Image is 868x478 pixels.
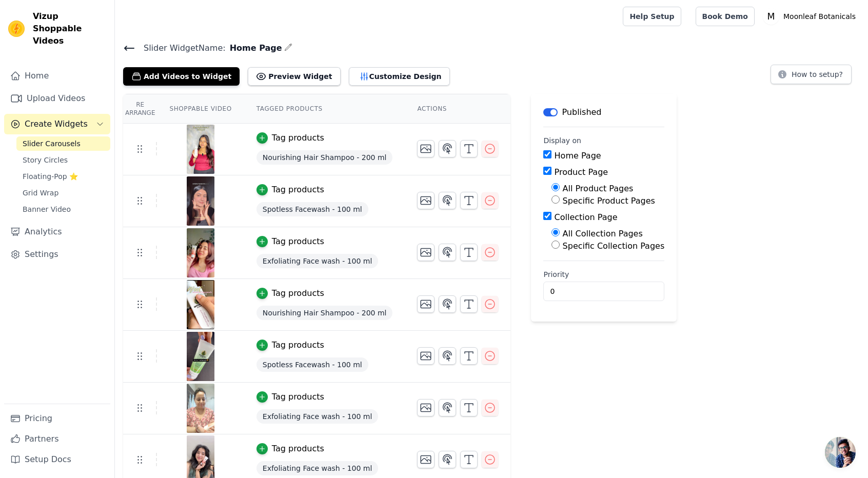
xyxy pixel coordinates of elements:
th: Shoppable Video [157,94,244,124]
legend: Display on [543,135,581,146]
a: Home [4,66,110,86]
button: M Moonleaf Botanicals [763,7,860,26]
div: Tag products [272,339,324,351]
span: Home Page [226,42,282,54]
a: Settings [4,244,110,265]
div: Edit Name [284,41,292,55]
th: Re Arrange [123,94,157,124]
label: Home Page [555,151,601,161]
button: Change Thumbnail [417,451,435,468]
span: Nourishing Hair Shampoo - 200 ml [257,150,393,165]
a: Pricing [4,408,110,429]
img: reel-preview-3m19qy-ft.myshopify.com-3540891368735891106_64963272498.jpeg [186,384,215,433]
img: reel-preview-3m19qy-ft.myshopify.com-3541033686991125807_44520728564.jpeg [186,332,215,381]
div: Tag products [272,391,324,403]
button: Tag products [257,235,324,248]
div: Tag products [272,132,324,144]
span: Slider Widget Name: [135,42,226,54]
button: Tag products [257,443,324,455]
span: Exfoliating Face wash - 100 ml [257,254,379,268]
a: Analytics [4,222,110,242]
span: Banner Video [23,204,71,214]
a: Grid Wrap [16,186,110,200]
span: Nourishing Hair Shampoo - 200 ml [257,306,393,320]
div: Tag products [272,184,324,196]
span: Grid Wrap [23,188,58,198]
span: Exfoliating Face wash - 100 ml [257,461,379,475]
button: Change Thumbnail [417,140,435,157]
button: Tag products [257,339,324,351]
img: reel-preview-3m19qy-ft.myshopify.com-3566440039246873886_6651642457.jpeg [186,125,215,174]
span: Spotless Facewash - 100 ml [257,357,368,372]
button: Change Thumbnail [417,347,435,365]
a: Partners [4,429,110,449]
button: Tag products [257,184,324,196]
label: Specific Collection Pages [563,241,665,251]
button: Tag products [257,287,324,300]
button: Create Widgets [4,114,110,134]
span: Spotless Facewash - 100 ml [257,202,368,216]
span: Exfoliating Face wash - 100 ml [257,409,379,424]
span: Vizup Shoppable Videos [33,10,106,47]
button: Change Thumbnail [417,192,435,209]
a: How to setup? [771,72,852,82]
p: Moonleaf Botanicals [779,7,860,26]
button: Tag products [257,391,324,403]
button: Add Videos to Widget [123,67,240,86]
button: How to setup? [771,65,852,84]
button: Change Thumbnail [417,295,435,313]
label: Priority [543,269,664,280]
a: Setup Docs [4,449,110,470]
th: Actions [405,94,510,124]
button: Change Thumbnail [417,244,435,261]
img: reel-preview-3m19qy-ft.myshopify.com-3565658615618286447_33148819103.jpeg [186,176,215,226]
a: Slider Carousels [16,136,110,151]
label: All Product Pages [563,184,634,193]
img: reel-preview-3m19qy-ft.myshopify.com-3564020011280201448_32025297066.jpeg [186,228,215,277]
button: Change Thumbnail [417,399,435,416]
label: Product Page [555,167,608,177]
a: Floating-Pop ⭐ [16,169,110,184]
a: Book Demo [696,7,755,26]
p: Published [562,106,601,118]
a: Help Setup [623,7,681,26]
button: Customize Design [349,67,450,86]
label: Collection Page [555,212,618,222]
div: Tag products [272,235,324,248]
img: reel-preview-3m19qy-ft.myshopify.com-3561415656904212401_64963272498.jpeg [186,280,215,329]
th: Tagged Products [244,94,405,124]
div: Tag products [272,287,324,300]
text: M [767,11,775,22]
span: Floating-Pop ⭐ [23,171,78,182]
div: Tag products [272,443,324,455]
span: Story Circles [23,155,68,165]
button: Tag products [257,132,324,144]
a: Banner Video [16,202,110,216]
img: Vizup [8,21,25,37]
button: Preview Widget [248,67,340,86]
a: Upload Videos [4,88,110,109]
label: Specific Product Pages [563,196,655,206]
div: Open chat [825,437,856,468]
span: Slider Carousels [23,138,81,149]
label: All Collection Pages [563,229,643,238]
span: Create Widgets [25,118,88,130]
a: Story Circles [16,153,110,167]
